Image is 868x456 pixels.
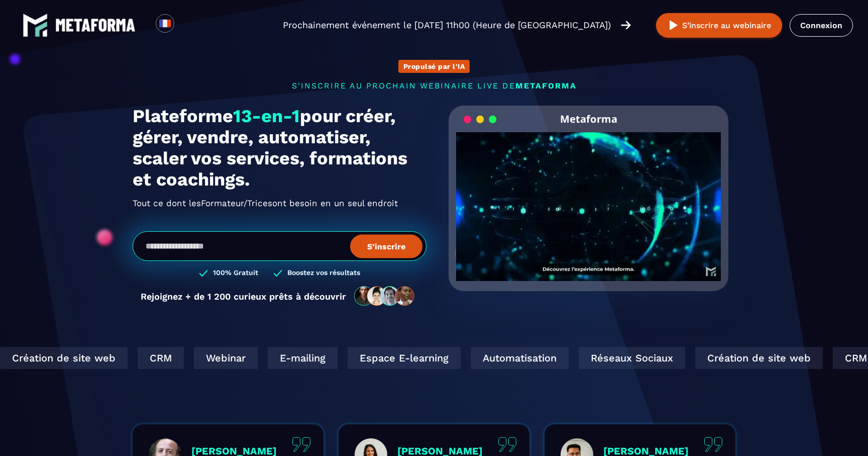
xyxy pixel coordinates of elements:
[143,347,207,369] div: Webinar
[174,14,199,36] div: Search for option
[498,437,517,452] img: quote
[667,19,680,32] img: play
[560,106,617,132] h2: Metaforma
[782,347,828,369] div: CRM
[420,347,518,369] div: Automatisation
[133,106,426,190] h1: Plateforme pour créer, gérer, vendre, automatiser, scaler vos services, formations et coachings.
[515,81,577,90] span: METAFORMA
[351,286,418,307] img: community-people
[656,13,782,38] button: S’inscrire au webinaire
[456,132,721,264] video: Your browser does not support the video tag.
[464,115,497,124] img: loading
[201,195,272,211] span: Formateur/Trices
[273,268,282,278] img: checked
[199,268,208,278] img: checked
[183,19,190,31] input: Search for option
[283,18,611,32] p: Prochainement événement le [DATE] 11h00 (Heure de [GEOGRAPHIC_DATA])
[528,347,634,369] div: Réseaux Sociaux
[55,19,136,32] img: logo
[292,437,311,452] img: quote
[403,62,465,70] p: Propulsé par l'IA
[133,195,426,211] h2: Tout ce dont les ont besoin en un seul endroit
[704,437,723,452] img: quote
[790,14,853,37] a: Connexion
[217,347,287,369] div: E-mailing
[644,347,772,369] div: Création de site web
[213,268,258,278] h3: 100% Gratuit
[23,13,48,38] img: logo
[159,17,171,30] img: fr
[233,106,300,127] span: 13-en-1
[287,268,360,278] h3: Boostez vos résultats
[350,234,422,258] button: S’inscrire
[621,20,631,31] img: arrow-right
[297,347,410,369] div: Espace E-learning
[87,347,133,369] div: CRM
[141,291,346,302] p: Rejoignez + de 1 200 curieux prêts à découvrir
[133,81,735,90] p: s'inscrire au prochain webinaire live de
